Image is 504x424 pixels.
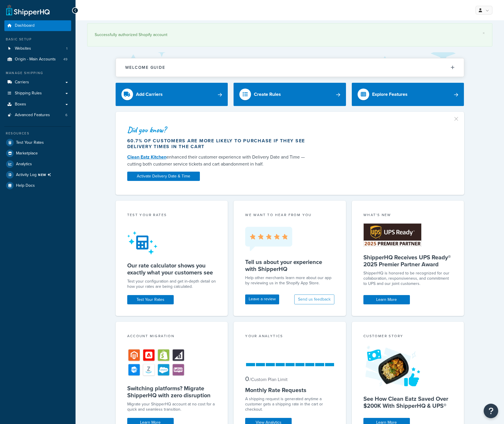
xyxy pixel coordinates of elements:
button: Open Resource Center [484,404,498,418]
div: Test your configuration and get in-depth detail on how your rates are being calculated. [127,279,216,289]
a: Clean Eatz Kitchen [127,154,166,160]
span: Shipping Rules [15,91,42,96]
span: Origin - Main Accounts [15,57,56,62]
div: Basic Setup [4,37,71,42]
span: Activity Log [16,171,53,179]
div: Test your rates [127,212,216,219]
a: Dashboard [4,20,71,31]
div: Customer Story [363,333,453,340]
div: Migrate your ShipperHQ account at no cost for a quick and seamless transition. [127,402,216,412]
a: Shipping Rules [4,88,71,99]
span: Dashboard [15,23,35,28]
span: Carriers [15,80,29,85]
button: Send us feedback [294,294,334,304]
div: enhanced their customer experience with Delivery Date and Time — cutting both customer service ti... [127,154,311,168]
span: Analytics [16,162,32,167]
span: Help Docs [16,183,35,188]
a: Add Carriers [116,83,228,106]
a: Learn More [363,295,410,304]
p: Help other merchants learn more about our app by reviewing us in the Shopify App Store. [245,275,334,286]
h5: Switching platforms? Migrate ShipperHQ with zero disruption [127,385,216,399]
span: Websites [15,46,31,51]
a: Leave a review [245,294,279,304]
span: Advanced Features [15,113,50,118]
div: 60.7% of customers are more likely to purchase if they see delivery times in the cart [127,138,311,150]
a: Origin - Main Accounts49 [4,54,71,65]
span: Boxes [15,102,26,107]
a: Boxes [4,99,71,110]
h5: Tell us about your experience with ShipperHQ [245,258,334,272]
a: Test Your Rates [4,137,71,148]
small: / Custom Plan Limit [250,376,288,383]
a: Activity LogNEW [4,170,71,180]
div: Create Rules [254,90,281,98]
span: NEW [38,173,53,177]
h5: ShipperHQ Receives UPS Ready® 2025 Premier Partner Award [363,254,453,268]
a: Analytics [4,159,71,169]
div: A shipping request is generated anytime a customer gets a shipping rate in the cart or checkout. [245,396,334,412]
span: Marketplace [16,151,38,156]
div: What's New [363,212,453,219]
li: [object Object] [4,170,71,180]
a: Websites1 [4,43,71,54]
h5: See How Clean Eatz Saved Over $200K With ShipperHQ & UPS® [363,395,453,409]
div: Add Carriers [136,90,163,98]
span: 49 [63,57,67,62]
p: ShipperHQ is honored to be recognized for our collaboration, responsiveness, and commitment to UP... [363,271,453,286]
a: Explore Features [352,83,464,106]
h2: Welcome Guide [125,65,165,70]
li: Origin - Main Accounts [4,54,71,65]
div: Did you know? [127,126,311,134]
div: Account Migration [127,333,216,340]
span: 1 [66,46,67,51]
a: Advanced Features6 [4,110,71,121]
a: Test Your Rates [127,295,174,304]
h5: Our rate calculator shows you exactly what your customers see [127,262,216,276]
a: Create Rules [234,83,346,106]
span: 0 [245,374,249,384]
span: Test Your Rates [16,140,44,145]
a: Help Docs [4,180,71,191]
p: we want to hear from you [245,212,334,218]
div: Manage Shipping [4,71,71,76]
li: Websites [4,43,71,54]
li: Advanced Features [4,110,71,121]
div: Resources [4,131,71,136]
a: Carriers [4,77,71,88]
span: 6 [65,113,67,118]
a: Marketplace [4,148,71,159]
h5: Monthly Rate Requests [245,387,334,394]
a: Activate Delivery Date & Time [127,172,200,181]
div: Explore Features [372,90,408,98]
a: × [483,31,485,35]
div: Successfully authorized Shopify account [95,31,485,39]
div: Your Analytics [245,333,334,340]
button: Welcome Guide [116,58,464,77]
